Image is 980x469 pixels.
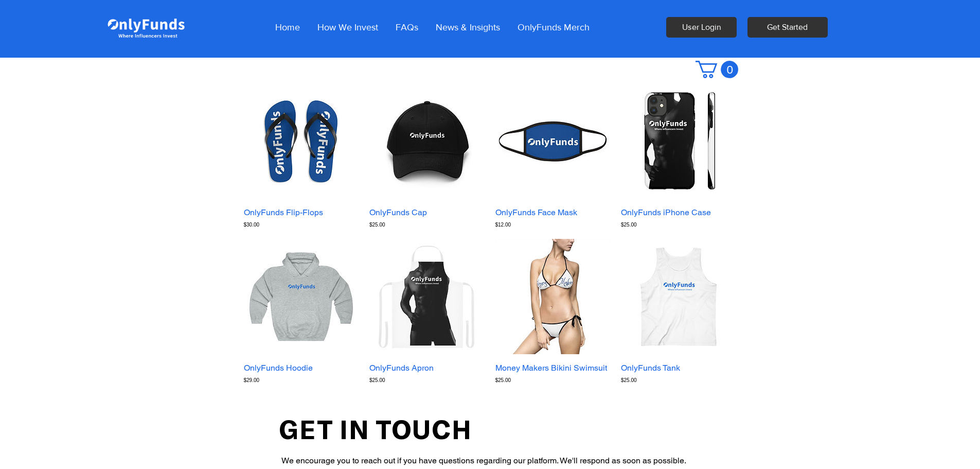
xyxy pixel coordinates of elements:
[244,362,360,384] a: OnlyFunds Hoodie$29.00
[244,207,360,228] a: OnlyFunds Flip-Flops$30.00
[621,362,680,374] p: OnlyFunds Tank
[427,14,509,40] a: News & Insights
[696,61,738,78] a: Cart with 0 items
[682,22,721,33] span: User Login
[244,221,260,229] span: $30.00
[266,14,309,40] a: Home
[666,17,737,38] a: User Login
[621,207,711,218] p: OnlyFunds iPhone Case
[621,376,637,384] span: $25.00
[767,22,808,33] span: Get Started
[281,456,686,465] span: We encourage you to reach out if you have questions regarding our platform. We'll respond as soon...
[495,207,577,218] p: OnlyFunds Face Mask
[369,239,485,384] div: OnlyFunds Apron gallery
[621,239,737,384] div: OnlyFunds Tank gallery
[495,207,611,228] a: OnlyFunds Face Mask$12.00
[244,83,360,229] div: OnlyFunds Flip-Flops gallery
[747,17,828,38] a: Get Started
[312,14,383,40] p: How We Invest
[369,207,485,228] a: OnlyFunds Cap$25.00
[244,362,313,374] p: OnlyFunds Hoodie
[309,14,387,40] a: How We Invest
[266,14,598,40] nav: Site
[244,376,260,384] span: $29.00
[512,14,595,40] p: OnlyFunds Merch
[270,14,305,40] p: Home
[621,362,737,384] a: OnlyFunds Tank$25.00
[431,14,505,40] p: News & Insights
[726,63,733,76] text: 0
[621,221,637,229] span: $25.00
[279,413,473,444] span: GET IN TOUCH
[495,362,611,384] a: Money Makers Bikini Swimsuit$25.00
[387,14,427,40] a: FAQs
[369,221,385,229] span: $25.00
[390,14,423,40] p: FAQs
[369,376,385,384] span: $25.00
[495,362,607,374] p: Money Makers Bikini Swimsuit
[244,239,360,384] div: OnlyFunds Hoodie gallery
[369,362,485,384] a: OnlyFunds Apron$25.00
[106,9,185,45] img: Onlyfunds logo in white on a blue background.
[495,376,511,384] span: $25.00
[621,207,737,228] a: OnlyFunds iPhone Case$25.00
[243,78,737,389] section: Product Gallery
[369,207,427,218] p: OnlyFunds Cap
[509,14,598,40] a: OnlyFunds Merch
[495,83,611,229] div: OnlyFunds Face Mask gallery
[621,83,737,229] div: OnlyFunds iPhone Case gallery
[369,362,434,374] p: OnlyFunds Apron
[244,207,323,218] p: OnlyFunds Flip-Flops
[495,221,511,229] span: $12.00
[369,83,485,229] div: OnlyFunds Cap gallery
[495,239,611,384] div: Money Makers Bikini Swimsuit gallery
